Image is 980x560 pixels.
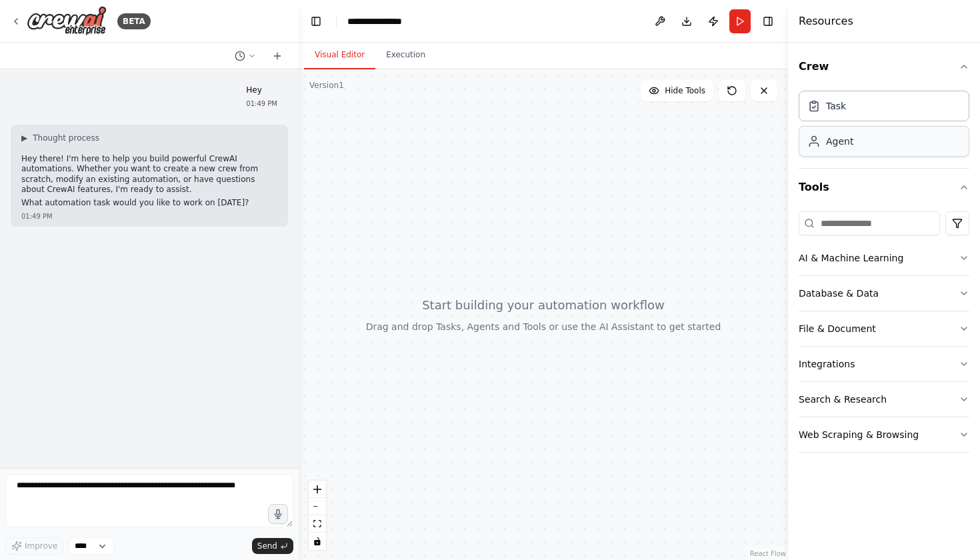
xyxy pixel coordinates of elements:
button: File & Document [799,311,969,346]
button: toggle interactivity [309,533,326,550]
span: ▶ [21,133,27,143]
a: React Flow attribution [750,550,786,557]
button: Improve [5,537,63,555]
button: Send [252,538,293,554]
div: Agent [826,135,853,148]
div: 01:49 PM [21,211,277,221]
span: Thought process [33,133,99,143]
h4: Resources [799,13,853,29]
button: Integrations [799,347,969,381]
button: Hide Tools [641,80,713,101]
button: Crew [799,48,969,85]
button: Visual Editor [304,41,375,69]
button: zoom in [309,481,326,498]
div: Task [826,99,846,113]
button: Database & Data [799,276,969,311]
div: React Flow controls [309,481,326,550]
div: 01:49 PM [246,99,277,109]
span: Send [257,541,277,551]
span: Hide Tools [665,85,705,96]
nav: breadcrumb [347,15,416,28]
img: Logo [27,6,107,36]
p: What automation task would you like to work on [DATE]? [21,198,277,209]
div: BETA [117,13,151,29]
button: AI & Machine Learning [799,241,969,275]
button: Hide right sidebar [759,12,777,31]
div: Version 1 [309,80,344,91]
button: Tools [799,169,969,206]
button: Hide left sidebar [307,12,325,31]
div: Crew [799,85,969,168]
button: Start a new chat [267,48,288,64]
button: Web Scraping & Browsing [799,417,969,452]
button: Switch to previous chat [229,48,261,64]
button: Execution [375,41,436,69]
span: Improve [25,541,57,551]
p: Hey [246,85,277,96]
button: Click to speak your automation idea [268,504,288,524]
p: Hey there! I'm here to help you build powerful CrewAI automations. Whether you want to create a n... [21,154,277,195]
button: Search & Research [799,382,969,417]
button: zoom out [309,498,326,515]
button: fit view [309,515,326,533]
div: Tools [799,206,969,463]
button: ▶Thought process [21,133,99,143]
